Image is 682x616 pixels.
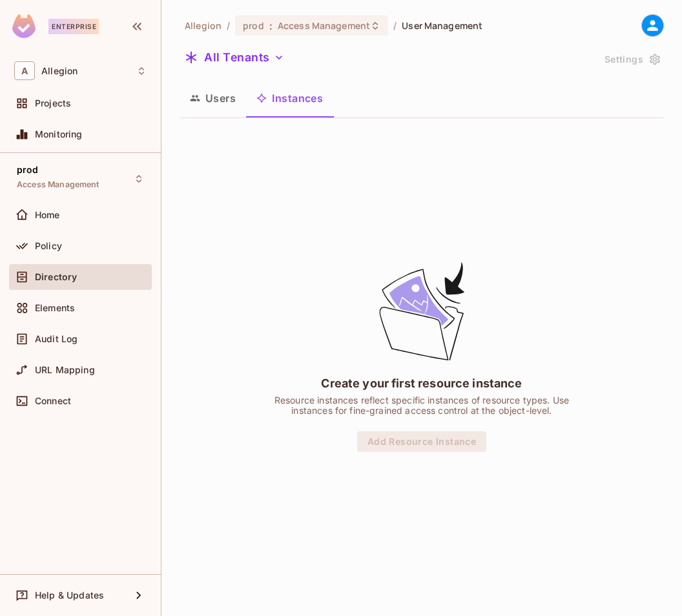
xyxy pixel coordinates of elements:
[35,334,77,344] span: Audit Log
[393,19,397,32] li: /
[35,210,60,220] span: Home
[402,19,482,32] span: User Management
[599,49,664,70] button: Settings
[35,365,95,375] span: URL Mapping
[35,129,83,139] span: Monitoring
[35,241,62,251] span: Policy
[260,395,583,416] div: Resource instances reflect specific instances of resource types. Use instances for fine-grained a...
[35,98,71,108] span: Projects
[14,61,35,80] span: A
[17,180,99,190] span: Access Management
[35,396,71,406] span: Connect
[278,19,370,32] span: Access Management
[243,19,264,32] span: prod
[246,82,333,114] button: Instances
[17,165,39,175] span: prod
[180,82,246,114] button: Users
[35,590,104,601] span: Help & Updates
[185,19,222,32] span: the active workspace
[269,21,273,31] span: :
[12,14,36,38] img: SReyMgAAAABJRU5ErkJggg==
[227,19,230,32] li: /
[180,47,289,68] button: All Tenants
[41,66,77,76] span: Workspace: Allegion
[48,19,99,34] div: Enterprise
[357,431,486,452] button: Add Resource Instance
[35,272,77,282] span: Directory
[321,375,522,391] div: Create your first resource instance
[35,303,75,313] span: Elements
